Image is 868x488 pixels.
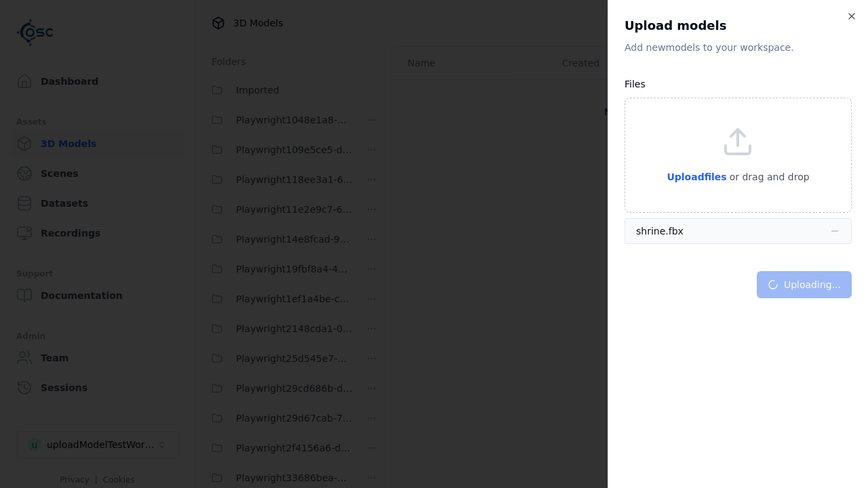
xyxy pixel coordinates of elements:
p: or drag and drop [727,169,810,185]
p: Add new model s to your workspace. [625,41,852,54]
div: shrine.fbx [636,224,684,238]
h2: Upload models [625,16,852,35]
span: Upload files [667,171,726,182]
label: Files [625,79,646,89]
